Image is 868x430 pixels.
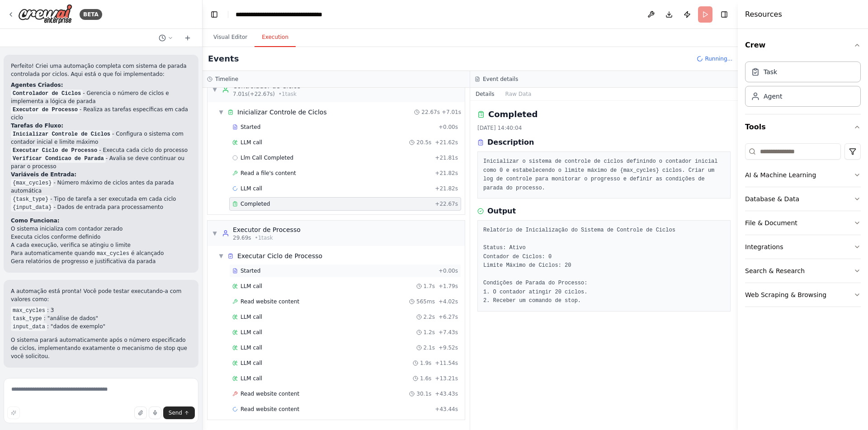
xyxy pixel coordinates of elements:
[11,195,191,203] li: - Tipo de tarefa a ser executada em cada ciclo
[241,344,262,351] span: LLM call
[241,375,262,382] span: LLM call
[745,170,816,180] div: AI & Machine Learning
[11,130,112,138] code: Inicializar Controle de Ciclos
[11,146,191,154] li: - Executa cada ciclo do processo
[215,76,238,83] h3: Timeline
[435,200,458,208] span: + 22.67s
[435,390,458,397] span: + 43.43s
[745,194,799,203] div: Database & Data
[442,109,461,116] span: + 7.01s
[416,390,431,397] span: 30.1s
[134,406,147,419] button: Upload files
[745,140,861,314] div: Tools
[241,200,270,208] span: Completed
[11,89,191,105] li: - Gerencia o número de ciclos e implementa a lógica de parada
[11,179,53,187] code: {max_cycles}
[435,170,458,177] span: + 21.82s
[487,137,534,148] h3: Description
[435,185,458,192] span: + 21.82s
[483,157,725,193] pre: Inicializar o sistema de controle de ciclos definindo o contador inicial como 0 e estabelecendo o...
[11,233,191,241] li: Executa ciclos conforme definido
[420,359,431,367] span: 1.9s
[241,313,262,321] span: LLM call
[11,287,191,303] p: A automação está pronta! Você pode testar executando-a com valores como:
[745,218,797,227] div: File & Document
[745,283,861,307] button: Web Scraping & Browsing
[11,314,191,322] li: : "análise de dados"
[237,251,322,260] span: Executar Ciclo de Processo
[11,323,47,331] code: input_data
[439,329,458,336] span: + 7.43s
[18,4,72,24] img: Logo
[11,315,44,323] code: task_type
[435,375,458,382] span: + 13.21s
[500,88,537,100] button: Raw Data
[236,10,337,19] nav: breadcrumb
[180,33,195,43] button: Start a new chat
[424,329,435,336] span: 1.2s
[416,139,431,146] span: 20.5s
[424,313,435,321] span: 2.2s
[435,154,458,161] span: + 21.81s
[439,283,458,290] span: + 1.79s
[11,106,80,114] code: Executor de Processo
[11,62,191,78] p: Perfeito! Criei uma automação completa com sistema de parada controlada por ciclos. Aqui está o q...
[483,76,518,83] h3: Event details
[7,406,20,419] button: Improve this prompt
[206,28,255,47] button: Visual Editor
[435,139,458,146] span: + 21.62s
[241,170,296,177] span: Read a file's content
[745,266,805,275] div: Search & Research
[241,267,260,274] span: Started
[745,33,861,58] button: Crew
[745,58,861,114] div: Crew
[477,124,731,132] div: [DATE] 14:40:04
[233,90,275,98] span: 7.01s (+22.67s)
[255,234,273,241] span: • 1 task
[11,203,53,212] code: {input_data}
[439,123,458,131] span: + 0.00s
[435,359,458,367] span: + 11.54s
[483,226,725,306] pre: Relatório de Inicialização do Sistema de Controle de Ciclos Status: Ativo Contador de Ciclos: 0 L...
[439,313,458,321] span: + 6.27s
[745,259,861,283] button: Search & Research
[95,250,131,258] code: max_cycles
[169,409,182,416] span: Send
[11,155,106,163] code: Verificar Condicao de Parada
[80,9,102,20] div: BETA
[764,67,777,76] div: Task
[241,139,262,146] span: LLM call
[487,206,516,217] h3: Output
[11,123,63,129] strong: Tarefas do Fluxo:
[11,195,50,203] code: {task_type}
[764,92,782,101] div: Agent
[705,55,732,62] span: Running...
[241,185,262,192] span: LLM call
[237,108,327,117] span: Inicializar Controle de Ciclos
[424,283,435,290] span: 1.7s
[233,225,301,234] div: Executor de Processo
[11,307,47,315] code: max_cycles
[241,154,293,161] span: Llm Call Completed
[163,406,195,419] button: Send
[745,114,861,140] button: Tools
[11,82,63,88] strong: Agentes Criados:
[11,203,191,211] li: - Dados de entrada para processamento
[241,329,262,336] span: LLM call
[11,306,191,314] li: : 3
[208,52,239,65] h2: Events
[11,90,83,98] code: Controlador de Ciclos
[435,406,458,413] span: + 43.44s
[424,344,435,351] span: 2.1s
[149,406,161,419] button: Click to speak your automation idea
[420,375,431,382] span: 1.6s
[11,225,191,233] li: O sistema inicializa com contador zerado
[208,8,221,21] button: Hide left sidebar
[212,230,217,237] span: ▼
[718,8,731,21] button: Hide right sidebar
[745,187,861,211] button: Database & Data
[241,406,299,413] span: Read website content
[11,257,191,265] li: Gera relatórios de progresso e justificativa da parada
[11,241,191,249] li: A cada execução, verifica se atingiu o limite
[11,154,191,170] li: - Avalia se deve continuar ou parar o processo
